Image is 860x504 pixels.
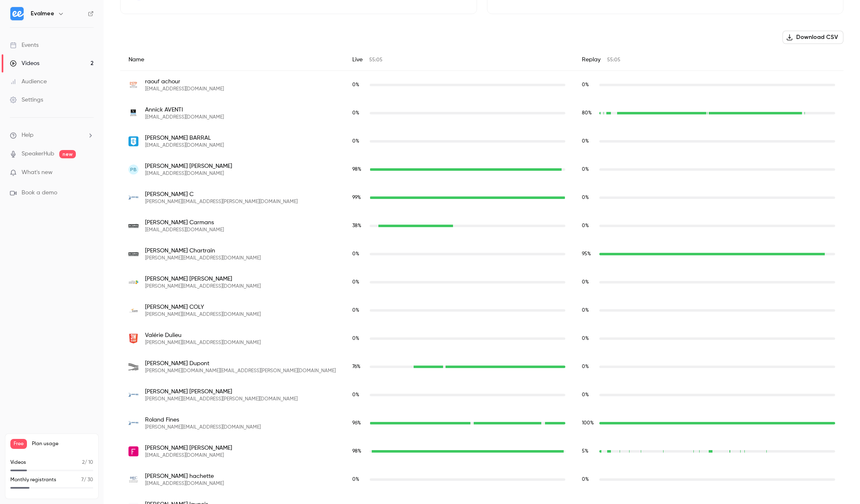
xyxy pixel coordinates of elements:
[120,155,843,184] div: pascalborie1@gmail.com
[22,189,57,197] span: Book a demo
[352,138,366,145] span: Live watch time
[82,459,93,466] p: / 10
[120,127,843,155] div: b00735863@essec.edu
[128,136,138,146] img: essec.edu
[352,476,366,483] span: Live watch time
[352,250,366,258] span: Live watch time
[145,303,261,311] span: [PERSON_NAME] COLY
[120,212,843,240] div: s.carmans@ecoris.com
[145,444,232,452] span: [PERSON_NAME] [PERSON_NAME]
[352,111,359,116] span: 0 %
[145,247,261,255] span: [PERSON_NAME] Chartrain
[352,252,359,257] span: 0 %
[352,308,359,313] span: 0 %
[81,476,93,484] p: / 30
[582,139,589,144] span: 0 %
[10,41,39,49] div: Events
[145,190,298,199] span: [PERSON_NAME] C
[128,193,138,203] img: edhec.edu
[128,446,138,456] img: ferrandi-paris.fr
[145,388,298,396] span: [PERSON_NAME] [PERSON_NAME]
[607,58,620,63] span: 55:05
[128,249,138,259] img: ecoris.com
[352,82,359,87] span: 0 %
[128,108,138,118] img: vatel.com
[128,390,138,400] img: edhec.edu
[10,96,43,104] div: Settings
[352,477,359,482] span: 0 %
[574,49,843,71] div: Replay
[10,78,47,86] div: Audience
[128,277,138,287] img: iri-lyon.com
[120,71,843,99] div: rachour@estp.fr
[352,391,366,399] span: Live watch time
[145,162,232,170] span: [PERSON_NAME] [PERSON_NAME]
[145,480,224,487] span: [EMAIL_ADDRESS][DOMAIN_NAME]
[352,307,366,314] span: Live watch time
[582,449,589,454] span: 5 %
[582,393,589,397] span: 0 %
[145,416,261,424] span: Roland Fines
[120,268,843,296] div: c.chauvette@iri-lyon.com
[130,166,137,173] span: PB
[582,109,595,117] span: Replay watch time
[120,381,843,409] div: giovanni.fichera@edhec.edu
[145,368,336,374] span: [PERSON_NAME][DOMAIN_NAME][EMAIL_ADDRESS][PERSON_NAME][DOMAIN_NAME]
[582,111,592,116] span: 80 %
[128,305,138,315] img: icam.fr
[145,359,336,368] span: [PERSON_NAME] Dupont
[145,106,224,114] span: Annick AVENTI
[352,335,366,342] span: Live watch time
[582,167,589,172] span: 0 %
[128,221,138,231] img: ecoris.com
[120,296,843,325] div: caroline.coly@icam.fr
[32,441,93,447] span: Plan usage
[352,109,366,117] span: Live watch time
[145,424,261,431] span: [PERSON_NAME][EMAIL_ADDRESS][DOMAIN_NAME]
[128,334,138,344] img: 3wa.fr
[352,448,366,455] span: Live watch time
[145,255,261,262] span: [PERSON_NAME][EMAIL_ADDRESS][DOMAIN_NAME]
[10,439,27,449] span: Free
[582,222,595,230] span: Replay watch time
[10,131,94,140] li: help-dropdown-opener
[145,339,261,346] span: [PERSON_NAME][EMAIL_ADDRESS][DOMAIN_NAME]
[145,134,224,142] span: [PERSON_NAME] BARRAL
[582,477,589,482] span: 0 %
[352,336,359,341] span: 0 %
[352,364,361,369] span: 76 %
[582,448,595,455] span: Replay watch time
[10,7,24,20] img: Evalmee
[145,114,224,121] span: [EMAIL_ADDRESS][DOMAIN_NAME]
[145,396,298,402] span: [PERSON_NAME][EMAIL_ADDRESS][PERSON_NAME][DOMAIN_NAME]
[145,227,224,233] span: [EMAIL_ADDRESS][DOMAIN_NAME]
[145,86,224,92] span: [EMAIL_ADDRESS][DOMAIN_NAME]
[352,449,361,454] span: 98 %
[582,82,589,87] span: 0 %
[120,353,843,381] div: frederic.dupont@supmaritime.fr
[582,391,595,399] span: Replay watch time
[22,168,53,177] span: What's new
[145,78,224,86] span: raouf achour
[145,283,261,290] span: [PERSON_NAME][EMAIL_ADDRESS][DOMAIN_NAME]
[82,460,85,465] span: 2
[145,170,232,177] span: [EMAIL_ADDRESS][DOMAIN_NAME]
[582,195,589,200] span: 0 %
[582,307,595,314] span: Replay watch time
[582,252,591,257] span: 95 %
[582,336,589,341] span: 0 %
[120,465,843,494] div: hachette@hec.fr
[352,222,366,230] span: Live watch time
[352,195,361,200] span: 99 %
[120,240,843,268] div: c.chartrain@ecoris.com
[582,280,589,285] span: 0 %
[352,139,359,144] span: 0 %
[22,131,34,140] span: Help
[120,437,843,465] div: cfranceschini@ferrandi-paris.fr
[352,167,361,172] span: 98 %
[128,362,138,372] img: supmaritime.fr
[145,452,232,459] span: [EMAIL_ADDRESS][DOMAIN_NAME]
[344,49,574,71] div: Live
[582,194,595,201] span: Replay watch time
[352,421,361,426] span: 96 %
